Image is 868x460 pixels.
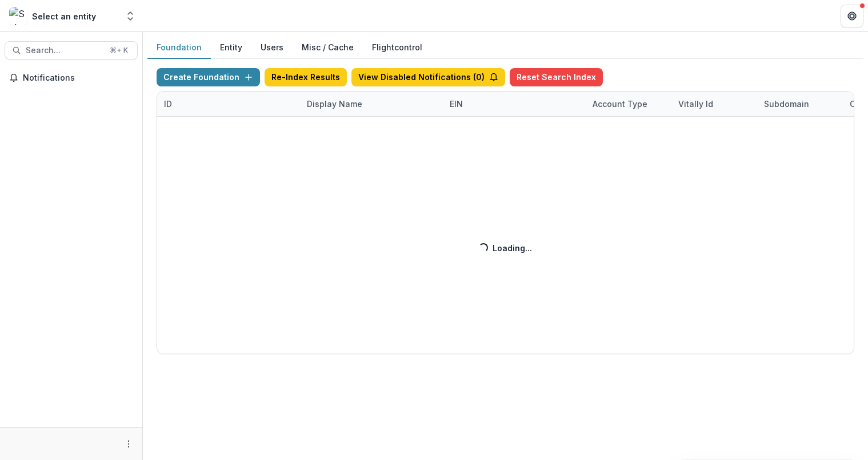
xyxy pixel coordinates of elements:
button: Foundation [147,37,211,59]
button: Entity [211,37,251,59]
button: Search... [5,41,138,60]
button: Notifications [5,69,138,87]
img: Select an entity [9,7,27,25]
div: ⌘ + K [107,44,130,57]
button: Users [251,37,293,59]
button: Misc / Cache [293,37,363,59]
span: Notifications [23,73,133,83]
button: More [122,437,135,451]
span: Search... [26,46,103,55]
button: Open entity switcher [122,5,138,27]
div: Select an entity [32,10,96,22]
button: Get Help [841,5,863,27]
a: Flightcontrol [372,41,422,53]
